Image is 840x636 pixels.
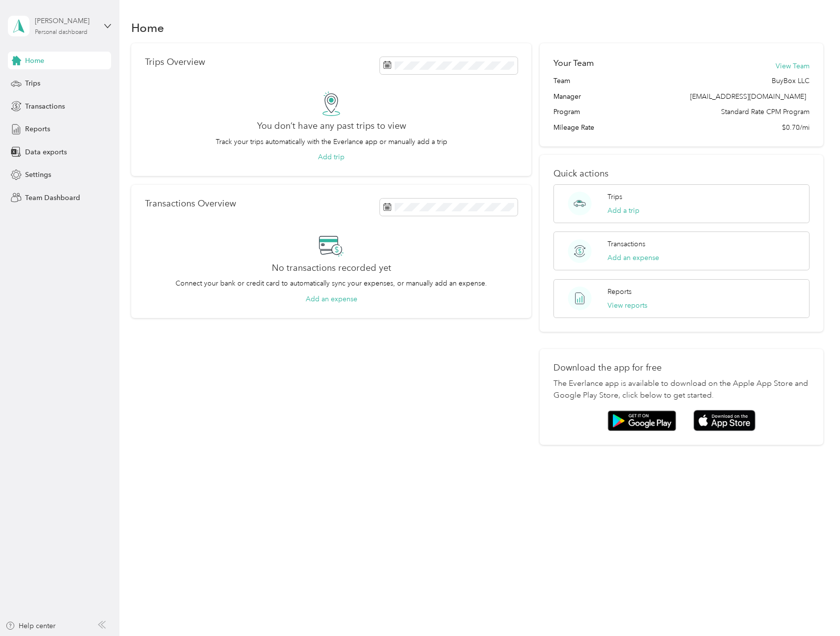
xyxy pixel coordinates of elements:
[272,263,391,273] h2: No transactions recorded yet
[25,56,44,66] span: Home
[776,61,810,71] button: View Team
[553,57,594,69] h2: Your Team
[25,78,40,88] span: Trips
[772,76,810,86] span: BuyBox LLC
[608,253,659,263] button: Add an expense
[721,107,810,117] span: Standard Rate CPM Program
[145,57,205,67] p: Trips Overview
[175,278,487,289] p: Connect your bank or credit card to automatically sync your expenses, or manually add an expense.
[608,300,647,311] button: View reports
[318,152,345,162] button: Add trip
[145,199,236,209] p: Transactions Overview
[782,122,810,133] span: $0.70/mi
[25,193,80,203] span: Team Dashboard
[5,621,56,631] button: Help center
[35,29,87,35] div: Personal dashboard
[553,122,594,133] span: Mileage Rate
[608,410,676,431] img: Google play
[553,363,809,373] p: Download the app for free
[553,169,809,179] p: Quick actions
[25,101,65,112] span: Transactions
[25,170,51,180] span: Settings
[306,294,357,304] button: Add an expense
[608,287,632,297] p: Reports
[553,107,580,117] span: Program
[694,410,755,431] img: App store
[553,91,581,102] span: Manager
[131,23,164,33] h1: Home
[553,378,809,402] p: The Everlance app is available to download on the Apple App Store and Google Play Store, click be...
[608,239,645,249] p: Transactions
[608,205,639,216] button: Add a trip
[608,192,622,202] p: Trips
[553,76,570,86] span: Team
[690,92,806,101] span: [EMAIL_ADDRESS][DOMAIN_NAME]
[216,137,447,147] p: Track your trips automatically with the Everlance app or manually add a trip
[35,16,96,26] div: [PERSON_NAME]
[257,121,406,131] h2: You don’t have any past trips to view
[785,581,840,636] iframe: Everlance-gr Chat Button Frame
[25,147,67,157] span: Data exports
[25,124,50,134] span: Reports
